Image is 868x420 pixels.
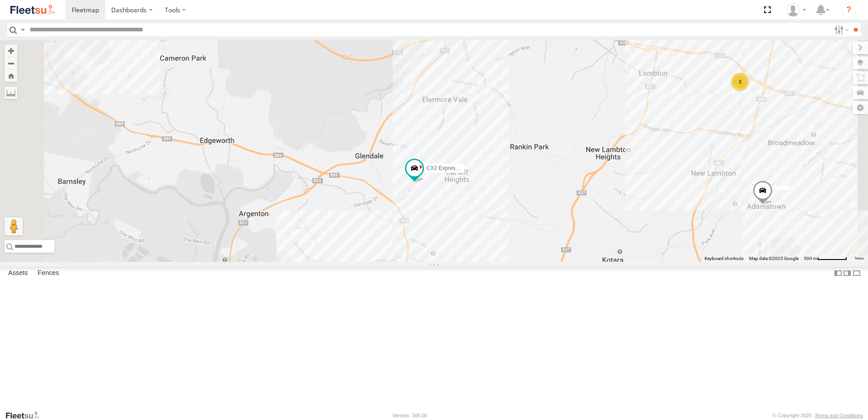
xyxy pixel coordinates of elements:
[5,86,17,99] label: Measure
[5,411,47,420] a: Visit our Website
[5,70,17,82] button: Zoom Home
[833,267,843,280] label: Dock Summary Table to the Left
[393,413,427,418] div: Version: 306.00
[426,165,468,172] span: CX2 Express Ute
[19,23,26,36] label: Search Query
[5,57,17,70] button: Zoom out
[5,45,17,57] button: Zoom in
[33,267,64,280] label: Fences
[831,23,850,36] label: Search Filter Options
[731,73,749,91] div: 3
[842,3,856,17] i: ?
[852,267,861,280] label: Hide Summary Table
[854,257,864,260] a: Terms (opens in new tab)
[783,3,809,17] div: James Cullen
[773,413,863,418] div: © Copyright 2025 -
[705,255,744,262] button: Keyboard shortcuts
[853,101,868,114] label: Map Settings
[804,256,817,261] span: 500 m
[5,217,23,235] button: Drag Pegman onto the map to open Street View
[749,256,799,261] span: Map data ©2025 Google
[843,267,852,280] label: Dock Summary Table to the Right
[815,413,863,418] a: Terms and Conditions
[801,255,850,262] button: Map Scale: 500 m per 62 pixels
[9,4,56,16] img: fleetsu-logo-horizontal.svg
[4,267,32,280] label: Assets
